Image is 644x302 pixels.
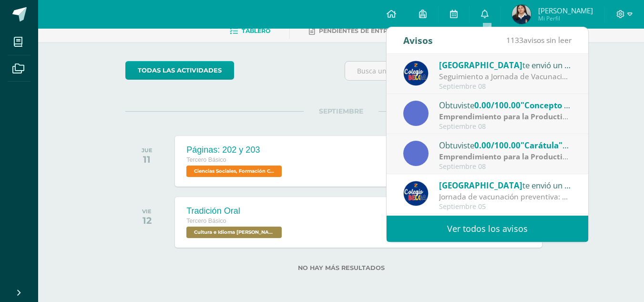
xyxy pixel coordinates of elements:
span: Cultura e Idioma Maya Garífuna o Xinca 'B' [186,227,282,238]
span: Tercero Básico [186,156,226,163]
span: 0.00/100.00 [474,140,521,151]
div: Seguimiento a Jornada de Vacunación: Reciban un cordial saludo. Gracias al buen desarrollo y a la... [439,71,572,82]
span: Mi Perfil [538,14,593,22]
div: | zona teoria [439,111,572,122]
div: Septiembre 08 [439,83,572,91]
img: 919ad801bb7643f6f997765cf4083301.png [403,61,429,86]
span: avisos sin leer [506,35,572,45]
span: Tablero [242,27,270,34]
span: Ciencias Sociales, Formación Ciudadana e Interculturalidad 'B' [186,166,282,177]
div: Septiembre 05 [439,203,572,211]
span: Tercero Básico [186,218,226,224]
a: Pendientes de entrega [309,23,400,39]
a: todas las Actividades [125,61,234,80]
span: Pendientes de entrega [319,27,400,34]
div: Jornada de vacunación preventiva: Estimados Padres y Estimadas Madres de Familia: Deseándoles un ... [439,191,572,202]
input: Busca una actividad próxima aquí... [345,62,556,80]
div: Tradición Oral [186,206,284,216]
span: 1133 [506,35,523,45]
a: Tablero [230,23,270,39]
label: No hay más resultados [125,264,557,271]
div: Avisos [403,27,433,53]
strong: Emprendimiento para la Productividad [439,151,583,162]
div: Septiembre 08 [439,163,572,171]
div: te envió un aviso [439,59,572,71]
span: 0.00/100.00 [474,100,521,111]
div: Páginas: 202 y 203 [186,145,284,155]
div: Septiembre 08 [439,123,572,131]
div: Obtuviste en [439,139,572,151]
span: [GEOGRAPHIC_DATA] [439,60,522,71]
div: 11 [142,154,153,165]
div: VIE [142,208,152,215]
div: JUE [142,147,153,154]
div: Obtuviste en [439,99,572,111]
div: te envió un aviso [439,179,572,191]
span: [GEOGRAPHIC_DATA] [439,180,522,191]
div: | zona teoria [439,151,572,162]
span: "Carátula" [521,140,569,151]
strong: Emprendimiento para la Productividad [439,111,583,122]
img: 919ad801bb7643f6f997765cf4083301.png [403,181,429,206]
img: 21552f3b9d2d41ceba80dfb3b8e7e214.png [512,5,531,24]
a: Ver todos los avisos [387,216,588,242]
span: SEPTIEMBRE [304,107,378,115]
span: [PERSON_NAME] [538,6,593,15]
div: 12 [142,215,152,226]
